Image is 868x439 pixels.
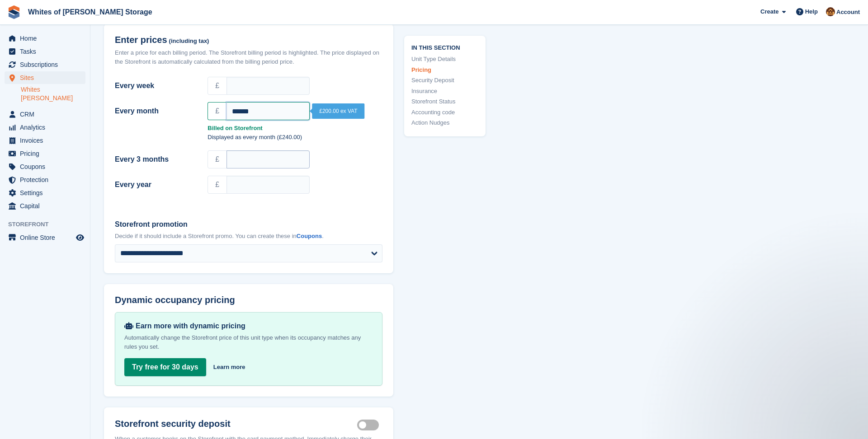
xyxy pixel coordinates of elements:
[20,121,74,134] span: Analytics
[124,322,373,331] div: Earn more with dynamic pricing
[5,45,85,58] a: menu
[5,108,85,121] a: menu
[24,5,156,19] a: Whites of [PERSON_NAME] Storage
[20,45,74,58] span: Tasks
[5,71,85,84] a: menu
[115,154,197,165] label: Every 3 months
[8,220,90,229] span: Storefront
[760,7,778,16] span: Create
[20,160,74,173] span: Coupons
[75,232,85,243] a: Preview store
[5,160,85,173] a: menu
[20,108,74,121] span: CRM
[411,97,478,106] a: Storefront Status
[20,134,74,147] span: Invoices
[5,187,85,199] a: menu
[836,8,860,17] span: Account
[411,55,478,64] a: Unit Type Details
[115,106,197,117] label: Every month
[5,231,85,244] a: menu
[169,38,209,45] span: (including tax)
[411,42,478,51] span: In this section
[411,76,478,85] a: Security Deposit
[5,173,85,186] a: menu
[115,80,197,91] label: Every week
[20,200,74,212] span: Capital
[411,65,478,74] a: Pricing
[115,219,382,230] label: Storefront promotion
[411,107,478,117] a: Accounting code
[20,147,74,160] span: Pricing
[115,295,235,305] span: Dynamic occupancy pricing
[20,32,74,45] span: Home
[5,147,85,160] a: menu
[5,121,85,134] a: menu
[115,48,382,66] div: Enter a price for each billing period. The Storefront billing period is highlighted. The price di...
[20,71,74,84] span: Sites
[7,5,21,19] img: stora-icon-8386f47178a22dfd0bd8f6a31ec36ba5ce8667c1dd55bd0f319d3a0aa187defe.svg
[5,200,85,212] a: menu
[20,231,74,244] span: Online Store
[115,179,197,190] label: Every year
[21,85,85,103] a: Whites [PERSON_NAME]
[357,425,382,426] label: Security deposit on
[20,187,74,199] span: Settings
[208,124,382,133] strong: Billed on Storefront
[411,118,478,127] a: Action Nudges
[826,7,835,16] img: Eddie White
[20,173,74,186] span: Protection
[115,232,382,241] p: Decide if it should include a Storefront promo. You can create these in .
[213,363,245,372] a: Learn more
[124,333,373,351] p: Automatically change the Storefront price of this unit type when its occupancy matches any rules ...
[411,86,478,95] a: Insurance
[5,134,85,147] a: menu
[20,58,74,71] span: Subscriptions
[115,418,357,429] h2: Storefront security deposit
[5,32,85,45] a: menu
[805,7,818,16] span: Help
[124,358,206,376] a: Try free for 30 days
[208,133,382,142] p: Displayed as every month (£240.00)
[5,58,85,71] a: menu
[115,35,167,45] span: Enter prices
[297,233,322,239] a: Coupons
